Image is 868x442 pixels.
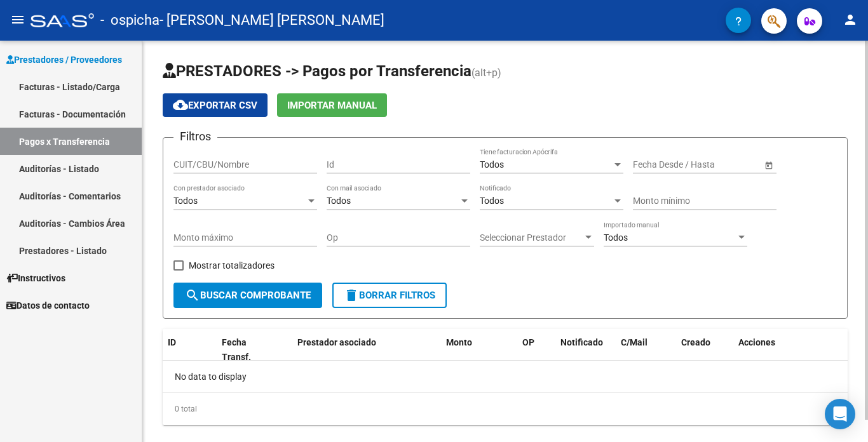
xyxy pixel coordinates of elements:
[163,361,848,392] div: No data to display
[185,290,311,301] span: Buscar Comprobante
[681,337,710,347] span: Creado
[843,12,858,27] mat-icon: person
[560,337,603,347] span: Notificado
[633,159,672,170] input: Start date
[173,196,198,206] span: Todos
[159,6,384,34] span: - [PERSON_NAME] [PERSON_NAME]
[446,337,472,347] span: Monto
[168,337,176,347] span: ID
[517,329,555,371] datatable-header-cell: OP
[676,329,733,371] datatable-header-cell: Creado
[6,53,122,67] span: Prestadores / Proveedores
[100,6,159,34] span: - ospicha
[297,337,376,347] span: Prestador asociado
[327,196,351,206] span: Todos
[163,93,268,117] button: Exportar CSV
[332,283,447,308] button: Borrar Filtros
[163,329,217,371] datatable-header-cell: ID
[173,283,322,308] button: Buscar Comprobante
[173,97,188,112] mat-icon: cloud_download
[163,393,848,425] div: 0 total
[738,337,775,347] span: Acciones
[6,298,90,312] span: Datos de contacto
[189,258,275,273] span: Mostrar totalizadores
[683,159,745,170] input: End date
[10,12,25,27] mat-icon: menu
[173,100,257,111] span: Exportar CSV
[185,288,200,303] mat-icon: search
[604,232,628,243] span: Todos
[441,329,517,371] datatable-header-cell: Monto
[733,329,848,371] datatable-header-cell: Acciones
[292,329,441,371] datatable-header-cell: Prestador asociado
[762,158,775,171] button: Open calendar
[277,93,387,117] button: Importar Manual
[344,290,435,301] span: Borrar Filtros
[825,399,855,429] div: Open Intercom Messenger
[621,337,648,347] span: C/Mail
[6,271,65,285] span: Instructivos
[522,337,534,347] span: OP
[480,196,504,206] span: Todos
[616,329,676,371] datatable-header-cell: C/Mail
[222,337,251,362] span: Fecha Transf.
[471,67,501,79] span: (alt+p)
[480,232,583,243] span: Seleccionar Prestador
[173,128,217,145] h3: Filtros
[287,100,377,111] span: Importar Manual
[555,329,616,371] datatable-header-cell: Notificado
[344,288,359,303] mat-icon: delete
[163,62,471,80] span: PRESTADORES -> Pagos por Transferencia
[480,159,504,170] span: Todos
[217,329,274,371] datatable-header-cell: Fecha Transf.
